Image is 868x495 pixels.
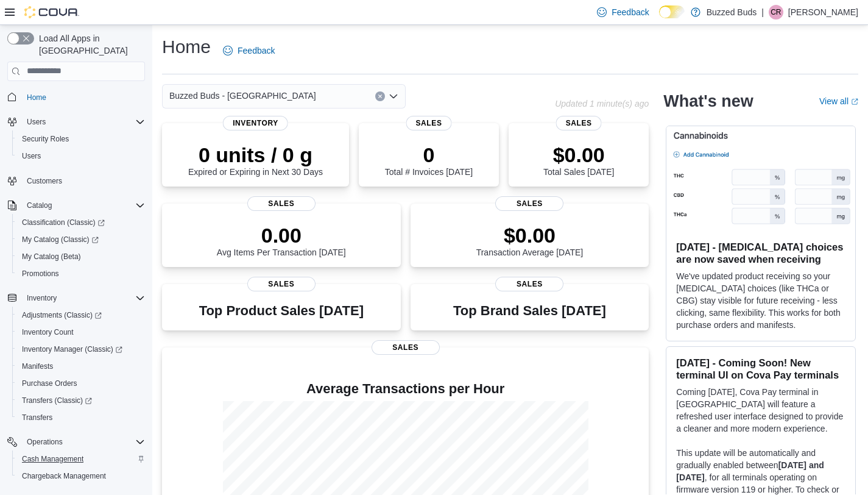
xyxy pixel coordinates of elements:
p: We've updated product receiving so your [MEDICAL_DATA] choices (like THCa or CBG) stay visible fo... [676,270,845,331]
div: Avg Items Per Transaction [DATE] [217,223,346,257]
span: Home [27,93,46,102]
button: Security Roles [12,130,150,148]
a: Users [17,149,46,163]
span: Feedback [238,45,275,57]
span: My Catalog (Beta) [22,252,81,262]
span: Transfers (Classic) [22,396,92,405]
button: Operations [2,433,150,450]
span: My Catalog (Beta) [17,249,145,264]
a: Classification (Classic) [17,215,110,230]
button: Cash Management [12,450,150,468]
h3: [DATE] - [MEDICAL_DATA] choices are now saved when receiving [676,241,845,265]
p: Buzzed Buds [707,5,757,20]
a: Transfers [17,410,57,425]
span: Catalog [27,201,52,210]
div: Transaction Average [DATE] [476,223,584,257]
span: Inventory Count [17,325,145,340]
span: Home [22,90,145,105]
a: Transfers (Classic) [17,393,97,408]
button: Inventory [2,290,150,307]
a: My Catalog (Classic) [12,231,150,248]
button: Promotions [12,265,150,282]
span: Customers [27,176,62,186]
a: Purchase Orders [17,376,82,391]
a: Home [22,90,51,105]
h2: What's new [663,91,753,111]
span: Inventory [27,293,57,303]
span: Users [17,149,145,163]
span: Security Roles [22,134,69,144]
span: Catalog [22,198,145,213]
span: Promotions [17,266,145,281]
button: Inventory Count [12,324,150,341]
h1: Home [162,35,211,59]
span: Classification (Classic) [22,218,105,227]
span: Users [22,115,145,129]
span: Sales [247,196,316,211]
span: Transfers [17,410,145,425]
a: My Catalog (Classic) [17,232,104,247]
p: 0 [385,143,473,167]
a: Classification (Classic) [12,214,150,231]
span: Sales [406,116,452,130]
p: | [761,5,764,20]
span: Adjustments (Classic) [17,308,145,322]
svg: External link [851,98,858,105]
p: $0.00 [543,143,614,167]
button: Users [2,113,150,130]
span: Transfers [22,413,52,422]
a: Inventory Count [17,325,79,340]
button: Clear input [375,91,385,101]
span: Classification (Classic) [17,215,145,230]
a: Promotions [17,266,64,281]
button: Users [22,115,51,129]
span: Promotions [22,269,59,279]
span: Chargeback Management [22,471,106,481]
a: My Catalog (Beta) [17,249,86,264]
span: Adjustments (Classic) [22,310,102,320]
h4: Average Transactions per Hour [172,382,639,396]
a: Manifests [17,359,58,374]
span: Sales [372,340,440,355]
button: Home [2,88,150,106]
span: Cash Management [22,454,83,464]
span: My Catalog (Classic) [22,235,99,244]
span: Transfers (Classic) [17,393,145,408]
img: Cova [24,6,79,18]
a: Transfers (Classic) [12,392,150,409]
h3: Top Product Sales [DATE] [199,304,364,318]
span: Purchase Orders [22,379,77,388]
span: Customers [22,173,145,188]
a: Customers [22,174,67,188]
button: Open list of options [389,91,398,101]
span: Cash Management [17,452,145,466]
span: Users [22,151,41,161]
button: Customers [2,172,150,190]
span: Operations [22,435,145,449]
span: Sales [556,116,602,130]
a: Cash Management [17,452,88,466]
div: Catherine Rowe [769,5,783,20]
span: Sales [495,277,563,291]
button: Chargeback Management [12,468,150,485]
span: My Catalog (Classic) [17,232,145,247]
button: Catalog [22,198,57,213]
span: Manifests [17,359,145,374]
a: Feedback [218,38,280,63]
span: Sales [495,196,563,211]
span: Users [27,117,46,127]
span: Inventory Manager (Classic) [17,342,145,357]
div: Expired or Expiring in Next 30 Days [188,143,323,177]
input: Dark Mode [659,5,685,18]
a: Adjustments (Classic) [17,308,107,322]
a: Adjustments (Classic) [12,307,150,324]
div: Total # Invoices [DATE] [385,143,473,177]
button: Users [12,148,150,165]
p: $0.00 [476,223,584,247]
span: Operations [27,437,63,447]
p: 0 units / 0 g [188,143,323,167]
button: Inventory [22,291,62,305]
span: CR [771,5,781,20]
span: Manifests [22,361,53,371]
